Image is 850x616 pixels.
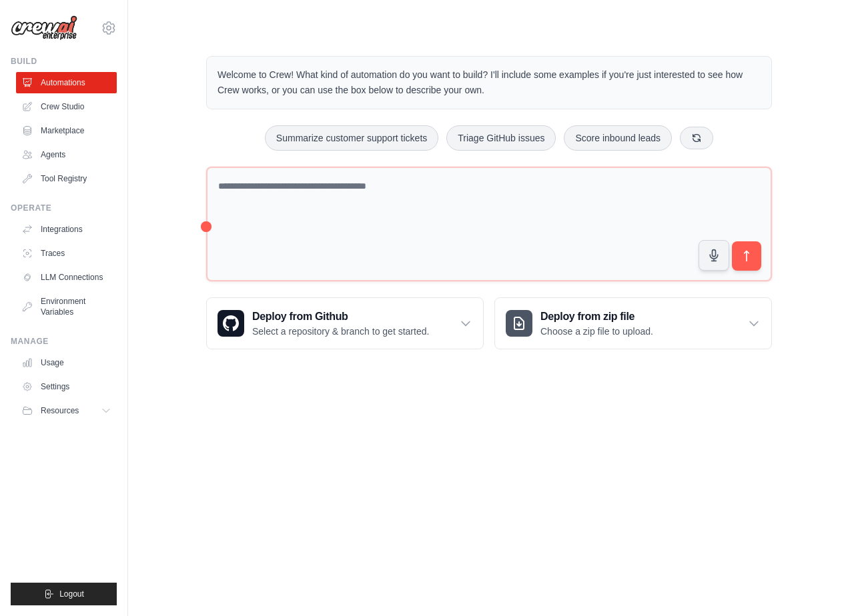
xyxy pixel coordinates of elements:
a: Environment Variables [16,291,117,323]
p: Select a repository & branch to get started. [252,325,429,338]
h3: Deploy from Github [252,309,429,325]
button: Summarize customer support tickets [265,125,438,151]
span: Step 1 [605,497,632,507]
a: Integrations [16,219,117,240]
button: Score inbound leads [564,125,672,151]
h3: Create an automation [595,511,802,529]
a: Usage [16,352,117,373]
button: Close walkthrough [809,494,819,504]
div: Operate [11,203,117,213]
button: Resources [16,400,117,421]
a: Tool Registry [16,168,117,189]
h3: Deploy from zip file [540,309,653,325]
button: Triage GitHub issues [446,125,556,151]
button: Logout [11,583,117,605]
span: Resources [41,405,79,416]
a: Automations [16,72,117,93]
a: Agents [16,144,117,165]
p: Welcome to Crew! What kind of automation do you want to build? I'll include some examples if you'... [218,67,761,98]
a: LLM Connections [16,267,117,288]
div: Manage [11,336,117,347]
a: Settings [16,376,117,397]
span: Logout [59,589,84,599]
img: Logo [11,15,77,41]
p: Describe the automation you want to build, select an example option, or use the microphone to spe... [595,535,802,578]
a: Marketplace [16,120,117,141]
a: Crew Studio [16,96,117,117]
div: Build [11,56,117,67]
p: Choose a zip file to upload. [540,325,653,338]
a: Traces [16,243,117,264]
